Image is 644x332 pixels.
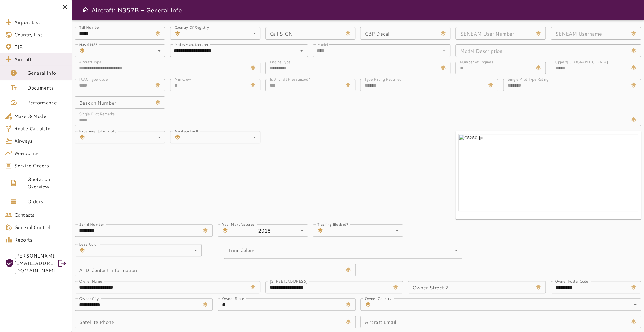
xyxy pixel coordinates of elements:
label: Make/Manufacturer [174,42,209,47]
span: Route Calculator [14,125,67,132]
span: Waypoints [14,149,67,157]
label: Engine Type [270,59,291,64]
label: Has SMS? [79,42,97,47]
span: General Control [14,224,67,231]
div: ​ [224,242,462,259]
span: Country List [14,31,67,38]
div: ​ [326,224,403,237]
h6: Aircraft: N357B - General Info [92,5,182,15]
label: Type Rating Required [365,76,401,82]
label: Min Crew [174,76,191,82]
div: ​ [373,298,641,311]
label: Experimental Aircraft [79,128,116,133]
div: 2018 [231,224,308,237]
div: ​ [88,44,165,57]
label: Serial Number [79,221,104,227]
span: Reports [14,236,67,243]
span: Airways [14,137,67,145]
label: Tail Number [79,24,100,30]
span: Make & Model [14,112,67,120]
label: ICAO Type Code [79,76,108,82]
label: Owner City [79,296,99,301]
label: Owner State [222,296,244,301]
span: Orders [27,198,67,205]
span: Airport List [14,19,67,26]
label: Single Pilot Remarks [79,111,115,116]
span: Contacts [14,211,67,219]
button: Open [297,46,306,55]
label: Upper/[GEOGRAPHIC_DATA] [555,59,608,64]
label: Owner Country [365,296,391,301]
label: Number of Engines [460,59,493,64]
div: ​ [88,244,202,256]
label: Owner Postal Code [555,278,588,284]
span: Aircraft [14,56,67,63]
label: Year Manufactured [222,221,255,227]
span: General Info [27,69,67,77]
label: Single Pilot Type Rating [507,76,548,82]
span: Service Orders [14,162,67,169]
span: FIR [14,43,67,51]
span: Documents [27,84,67,91]
label: Base Color [79,241,98,246]
button: Open drawer [79,4,92,16]
label: Model [317,42,328,47]
label: Tracking Blocked? [317,221,348,227]
label: Amateur Built [174,128,198,133]
div: ​ [88,131,165,143]
label: Country Of Registry [174,24,209,30]
div: ​ [183,27,260,40]
label: Aircraft Type [79,59,101,64]
img: C525C.jpg [458,134,638,211]
label: Owner Name [79,278,102,284]
span: Quotation Overview [27,175,67,190]
span: Performance [27,99,67,106]
div: ​ [183,131,260,143]
label: [STREET_ADDRESS] [270,278,308,284]
span: [PERSON_NAME][EMAIL_ADDRESS][DOMAIN_NAME] [14,252,54,274]
label: Is Aircraft Pressurized? [270,76,310,82]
